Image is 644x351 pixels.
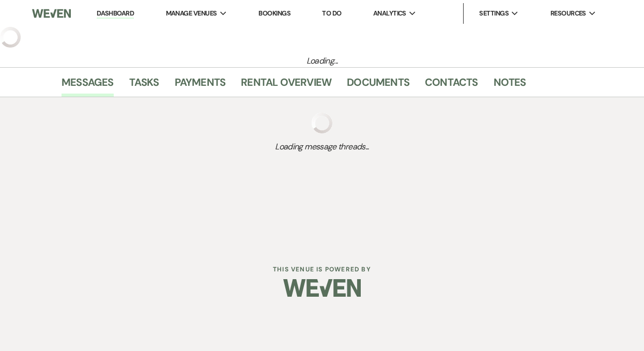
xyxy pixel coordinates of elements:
span: Loading message threads... [62,141,582,153]
span: Resources [550,8,586,19]
a: Contacts [425,74,478,97]
a: Messages [62,74,114,97]
a: To Do [322,9,341,18]
span: Analytics [373,8,406,19]
a: Dashboard [97,9,134,19]
img: loading spinner [312,113,332,133]
a: Notes [494,74,526,97]
span: Settings [479,8,509,19]
a: Rental Overview [241,74,331,97]
img: Weven Logo [283,270,361,306]
a: Tasks [129,74,159,97]
a: Bookings [258,9,290,18]
a: Documents [347,74,409,97]
img: Weven Logo [32,3,70,24]
span: Manage Venues [166,8,217,19]
a: Payments [175,74,226,97]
